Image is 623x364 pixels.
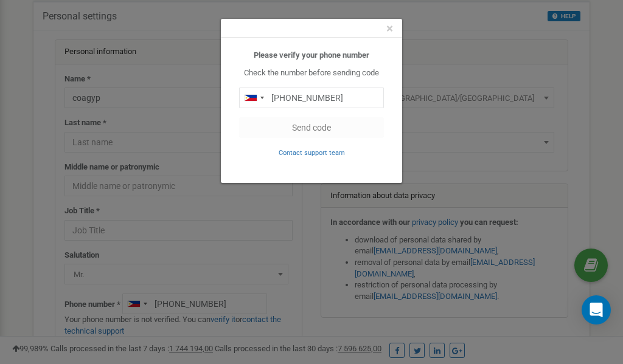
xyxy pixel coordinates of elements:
[386,21,393,36] span: ×
[279,149,345,157] small: Contact support team
[279,148,345,157] a: Contact support team
[239,88,384,108] input: 0905 123 4567
[582,295,611,325] div: Open Intercom Messenger
[239,67,384,79] p: Check the number before sending code
[254,50,369,60] b: Please verify your phone number
[239,117,384,138] button: Send code
[240,88,268,108] div: Telephone country code
[386,22,393,35] button: Close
